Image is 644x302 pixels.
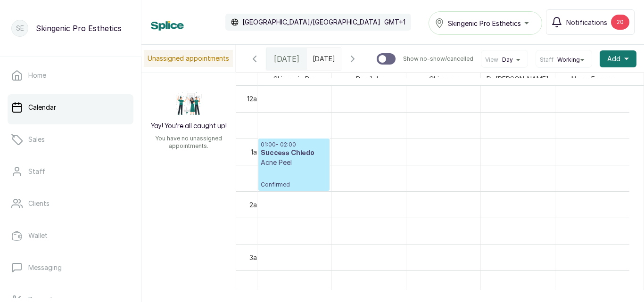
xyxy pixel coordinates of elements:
[8,126,133,153] a: Sales
[502,56,513,64] span: Day
[427,73,460,85] span: Chinenye
[28,231,48,240] p: Wallet
[16,24,24,33] p: SE
[242,17,380,27] p: [GEOGRAPHIC_DATA]/[GEOGRAPHIC_DATA]
[28,167,45,176] p: Staff
[485,56,524,64] button: ViewDay
[151,122,227,131] h2: Yay! You’re all caught up!
[28,135,45,144] p: Sales
[261,141,327,148] p: 01:00 - 02:00
[272,73,318,85] span: Skingenic Pro
[274,53,299,65] span: [DATE]
[540,56,553,64] span: Staff
[540,56,588,64] button: StaffWorking
[429,11,542,35] button: Skingenic Pro Esthetics
[28,199,50,208] p: Clients
[485,73,551,85] span: Dr [PERSON_NAME]
[261,148,327,158] h3: Success Chiedo
[354,73,384,85] span: Damilola
[144,50,233,67] p: Unassigned appointments
[546,9,635,35] button: Notifications20
[566,17,607,27] span: Notifications
[8,254,133,281] a: Messaging
[266,48,307,70] div: [DATE]
[607,54,620,64] span: Add
[245,94,264,104] div: 12am
[8,190,133,217] a: Clients
[485,56,498,64] span: View
[28,71,46,80] p: Home
[8,158,133,185] a: Staff
[8,62,133,89] a: Home
[261,167,327,188] p: Confirmed
[147,135,230,150] p: You have no unassigned appointments.
[448,18,521,28] span: Skingenic Pro Esthetics
[600,50,636,67] button: Add
[403,55,473,63] p: Show no-show/cancelled
[248,253,264,262] div: 3am
[570,73,615,85] span: Nurse Favour
[248,200,264,210] div: 2am
[36,23,122,34] p: Skingenic Pro Esthetics
[8,94,133,121] a: Calendar
[8,222,133,249] a: Wallet
[28,263,62,272] p: Messaging
[249,147,264,157] div: 1am
[557,56,580,64] span: Working
[261,158,327,167] p: Acne Peel
[384,17,405,27] p: GMT+1
[28,103,56,112] p: Calendar
[611,15,629,30] div: 20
